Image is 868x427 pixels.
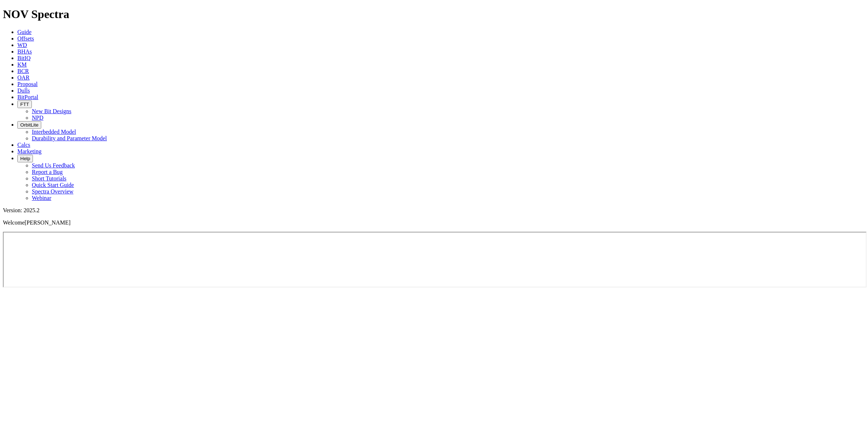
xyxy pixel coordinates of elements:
a: Calcs [17,142,30,148]
a: BitPortal [17,94,38,100]
a: Report a Bug [32,169,63,175]
a: New Bit Designs [32,108,71,114]
a: Proposal [17,81,38,87]
button: OrbitLite [17,121,41,129]
a: NPD [32,115,43,121]
a: Send Us Feedback [32,162,75,168]
h1: NOV Spectra [3,8,865,21]
a: BHAs [17,48,32,55]
a: Marketing [17,148,42,154]
a: Webinar [32,195,51,201]
a: WD [17,42,27,48]
a: Spectra Overview [32,188,73,195]
span: [PERSON_NAME] [25,219,71,226]
a: BCR [17,68,29,74]
span: FTT [20,102,29,107]
a: Dulls [17,87,30,94]
a: Guide [17,29,31,35]
a: Offsets [17,35,34,42]
button: FTT [17,101,32,108]
a: Short Tutorials [32,175,67,182]
a: OAR [17,74,30,81]
a: Durability and Parameter Model [32,135,107,141]
span: OrbitLite [20,122,38,128]
button: Help [17,155,33,162]
p: Welcome [3,219,865,226]
a: Interbedded Model [32,129,76,135]
div: Version: 2025.2 [3,207,865,214]
a: BitIQ [17,55,30,61]
a: Quick Start Guide [32,182,74,188]
span: Help [20,156,30,161]
a: KM [17,61,27,68]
